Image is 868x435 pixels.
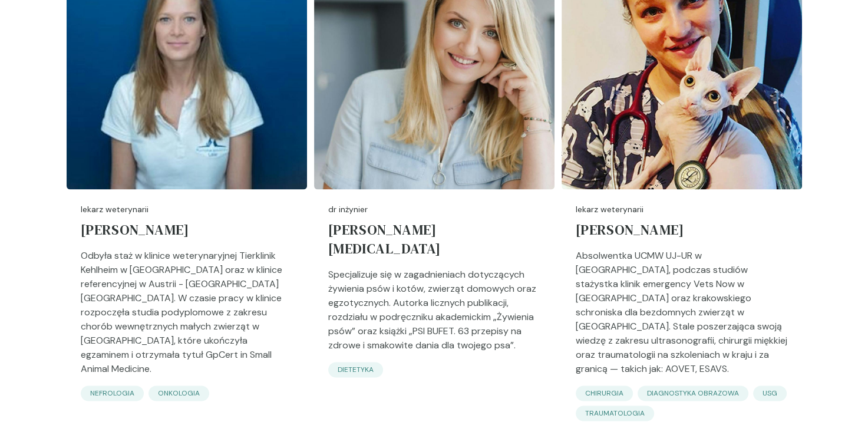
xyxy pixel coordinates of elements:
[328,216,540,268] a: [PERSON_NAME][MEDICAL_DATA]
[576,249,788,385] p: Absolwentka UCMW UJ-UR w [GEOGRAPHIC_DATA], podczas studiów stażystka klinik emergency Vets Now w...
[81,216,293,249] a: [PERSON_NAME]
[81,203,293,216] p: lekarz weterynarii
[81,249,293,385] p: Odbyła staż w klinice weterynaryjnej Tierklinik Kehlheim w [GEOGRAPHIC_DATA] oraz w klinice refer...
[576,203,788,216] p: lekarz weterynarii
[328,203,540,216] p: dr inżynier
[585,388,623,398] p: chirurgia
[763,388,777,398] p: USG
[585,408,645,418] p: traumatologia
[328,268,540,362] p: Specjalizuje się w zagadnieniach dotyczących żywienia psów i kotów, zwierząt domowych oraz egzoty...
[158,388,200,398] p: onkologia
[647,388,739,398] p: diagnostyka obrazowa
[576,216,788,249] a: [PERSON_NAME]
[90,388,134,398] p: nefrologia
[338,364,374,375] p: dietetyka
